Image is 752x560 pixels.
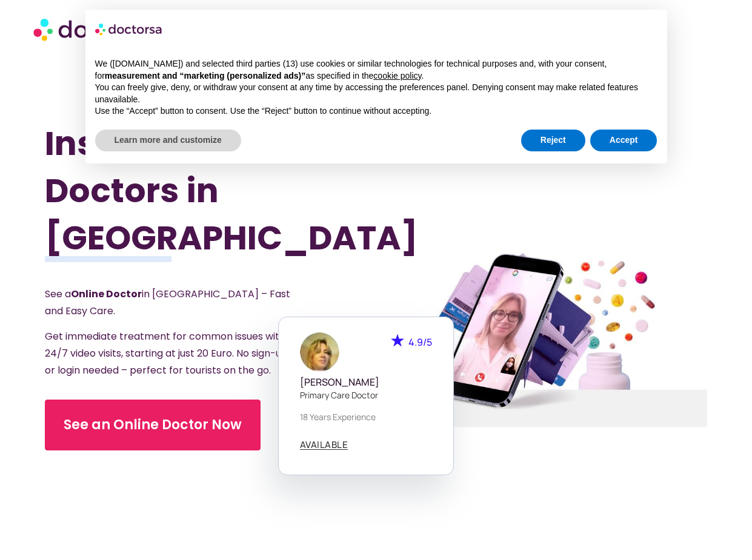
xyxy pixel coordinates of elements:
[373,71,421,81] a: cookie policy
[45,329,288,377] span: Get immediate treatment for common issues with 24/7 video visits, starting at just 20 Euro. No si...
[95,105,657,117] p: Use the “Accept” button to consent. Use the “Reject” button to continue without accepting.
[300,410,432,423] p: 18 years experience
[95,19,163,39] img: logo
[300,377,432,388] h5: [PERSON_NAME]
[95,58,657,82] p: We ([DOMAIN_NAME]) and selected third parties (13) use cookies or similar technologies for techni...
[45,400,261,450] a: See an Online Doctor Now
[64,415,242,435] span: See an Online Doctor Now
[300,389,432,401] p: Primary care doctor
[95,130,241,151] button: Learn more and customize
[45,120,326,262] h1: Instant Online Doctors in [GEOGRAPHIC_DATA]
[590,130,657,151] button: Accept
[45,466,326,556] iframe: Customer reviews powered by Trustpilot
[45,287,290,318] span: See a in [GEOGRAPHIC_DATA] – Fast and Easy Care.
[105,71,305,81] strong: measurement and “marketing (personalized ads)”
[408,335,432,349] span: 4.9/5
[71,287,142,301] strong: Online Doctor
[95,82,657,105] p: You can freely give, deny, or withdraw your consent at any time by accessing the preferences pane...
[521,130,585,151] button: Reject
